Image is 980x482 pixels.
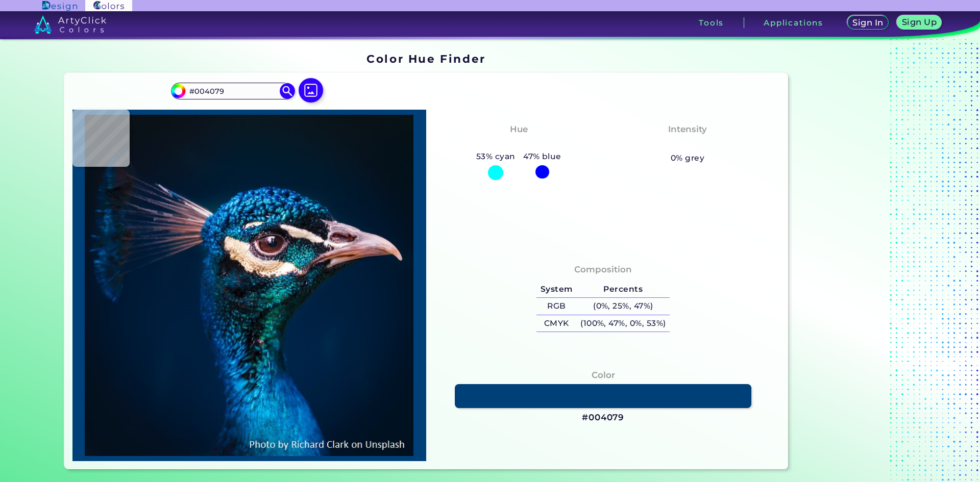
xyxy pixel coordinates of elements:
h5: Sign Up [901,18,937,27]
h3: #004079 [582,412,624,424]
h4: Intensity [668,122,707,137]
h4: Hue [510,122,528,137]
img: icon search [280,83,295,98]
img: img_pavlin.jpg [78,115,421,456]
h3: Tools [699,19,724,27]
h5: Percents [576,281,670,298]
h5: (0%, 25%, 47%) [576,298,670,315]
input: type color.. [185,84,280,98]
img: icon picture [299,78,323,103]
h5: (100%, 47%, 0%, 53%) [576,315,670,332]
h5: RGB [536,298,576,315]
h5: 53% cyan [472,150,519,163]
h5: 47% blue [519,150,565,163]
h5: Sign In [852,18,884,27]
h3: Vibrant [666,138,710,150]
h1: Color Hue Finder [366,51,485,66]
h5: 0% grey [671,151,704,165]
h5: CMYK [536,315,576,332]
h3: Applications [764,19,823,27]
a: Sign In [846,15,890,30]
h4: Composition [574,262,632,277]
h3: Cyan-Blue [490,138,548,150]
img: logo_artyclick_colors_white.svg [34,15,106,34]
img: ArtyClick Design logo [42,1,77,11]
h4: Color [592,368,615,383]
a: Sign Up [896,15,942,30]
h5: System [536,281,576,298]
